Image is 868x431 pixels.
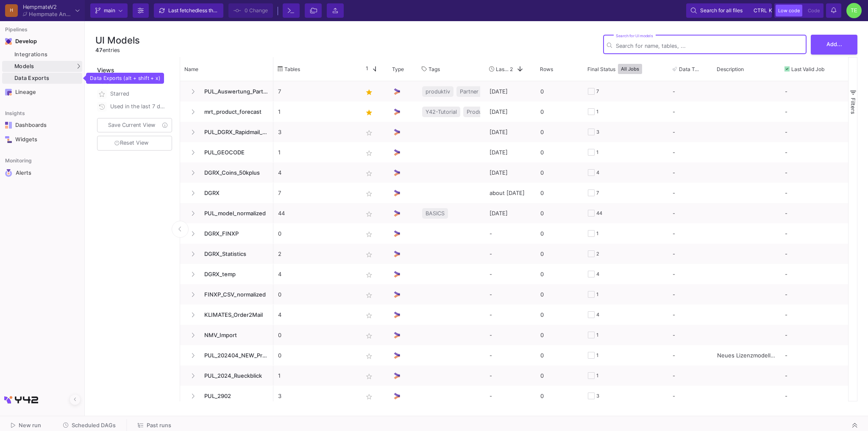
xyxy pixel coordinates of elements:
[278,325,353,345] p: 0
[184,66,198,72] span: Name
[147,422,171,428] span: Past runs
[95,88,174,100] button: Starred
[673,244,708,264] div: -
[15,89,70,96] div: Lineage
[673,82,708,101] div: -
[536,305,583,325] div: 0
[199,244,269,264] span: DGRX_Statistics
[596,366,598,386] div: 1
[540,66,553,72] span: Rows
[426,102,457,122] span: Y42-Tutorial
[364,250,374,260] mat-icon: star_border
[467,102,490,122] span: Produkte
[780,386,848,406] div: -
[780,284,848,305] div: -
[5,4,18,17] div: H
[278,163,353,183] p: 4
[364,229,374,239] mat-icon: star_border
[392,148,401,157] img: UI Model
[485,244,536,264] div: -
[364,128,374,138] mat-icon: star_border
[392,87,401,96] img: UI Model
[780,325,848,345] div: -
[791,66,824,72] span: Last Valid Job
[596,82,599,102] div: 7
[426,82,450,102] span: produktiv
[154,3,223,18] button: Last fetchedless than a minute ago
[2,118,82,132] a: Navigation iconDashboards
[536,183,583,203] div: 0
[536,284,583,305] div: 0
[5,89,12,96] img: Navigation icon
[596,143,598,162] div: 1
[780,162,848,183] div: -
[364,310,374,321] mat-icon: star_border
[110,88,167,100] div: Starred
[392,392,401,401] img: UI Model
[199,203,269,223] span: PUL_model_normalized
[510,66,513,72] span: 2
[278,264,353,284] p: 4
[278,386,353,406] p: 3
[364,107,374,118] mat-icon: star
[5,38,12,45] img: Navigation icon
[485,345,536,365] div: -
[826,41,842,47] span: Add...
[485,142,536,162] div: [DATE]
[97,136,172,151] button: Reset View
[199,143,269,162] span: PUL_GEOCODE
[846,3,862,18] div: TE
[364,371,374,382] mat-icon: star_border
[778,8,800,14] span: Low code
[428,66,440,72] span: Tags
[364,189,374,199] mat-icon: star_border
[5,122,12,129] img: Navigation icon
[364,331,374,341] mat-icon: star_border
[2,73,82,84] a: Data Exports
[5,136,12,143] img: Navigation icon
[392,371,401,380] img: UI Model
[284,66,300,72] span: Tables
[199,386,269,406] span: PUL_2902
[15,122,70,129] div: Dashboards
[673,346,708,365] div: -
[392,331,401,340] img: UI Model
[97,118,172,132] button: Save Current View
[198,7,251,14] span: less than a minute ago
[5,169,12,177] img: Navigation icon
[72,422,116,428] span: Scheduled DAGs
[776,5,802,16] button: Low code
[769,5,772,16] span: k
[673,366,708,385] div: -
[485,203,536,223] div: [DATE]
[2,166,82,180] a: Navigation iconAlerts
[673,325,708,345] div: -
[616,43,803,49] input: Search for name, tables, ...
[679,66,701,72] span: Data Tests
[364,290,374,300] mat-icon: star_border
[2,133,82,146] a: Navigation iconWidgets
[536,244,583,264] div: 0
[86,73,164,84] div: Data Exports (alt + shift + x)
[16,169,71,177] div: Alerts
[199,366,269,386] span: PUL_2024_Rueckblick
[29,11,72,17] div: Hempmate Analytics
[485,183,536,203] div: about [DATE]
[485,284,536,305] div: -
[780,264,848,284] div: -
[199,305,269,325] span: KLIMATES_Order2Mail
[485,223,536,244] div: -
[596,122,599,142] div: 3
[278,285,353,305] p: 0
[392,351,401,360] img: UI Model
[700,4,743,17] span: Search for all files
[596,163,599,183] div: 4
[19,422,41,428] span: New run
[14,51,80,58] div: Integrations
[673,122,708,142] div: -
[199,224,269,244] span: DGRX_FINXP
[686,3,772,18] button: Search for all filesctrlk
[460,82,479,102] span: Partner
[751,5,767,16] button: ctrlk
[95,35,140,46] h3: UI Models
